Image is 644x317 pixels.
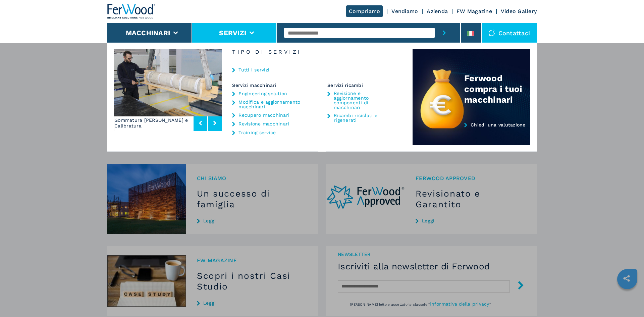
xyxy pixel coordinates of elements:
div: Servizi macchinari [232,83,317,88]
a: Tutti i servizi [238,67,269,72]
a: Azienda [427,8,448,14]
a: Training service [238,130,276,135]
button: Macchinari [126,29,170,37]
a: Video Gallery [501,8,537,14]
a: Engineering solution [238,91,287,96]
img: Ferwood [107,4,156,19]
a: FW Magazine [457,8,492,14]
button: submit-button [435,23,453,43]
a: Recupero macchinari [238,113,289,117]
button: Servizi [219,29,246,37]
a: Revisione e aggiornamento componenti di macchinari [334,91,396,110]
h6: Tipo di Servizi [222,49,413,58]
a: Chiedi una valutazione [413,122,530,145]
a: Modifica e aggiornamento macchinari [238,100,301,109]
a: Ricambi riciclati e rigenerati [334,113,396,122]
a: Revisione macchinari [238,121,289,126]
p: Gommatura [PERSON_NAME] e Calibratura [114,115,194,131]
img: image [222,49,330,116]
img: image [114,49,222,116]
a: Compriamo [346,5,383,17]
div: Ferwood compra i tuoi macchinari [464,73,530,105]
img: Contattaci [488,30,495,36]
div: Contattaci [482,23,537,43]
a: Vendiamo [391,8,418,14]
div: Servizi ricambi [327,83,413,88]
